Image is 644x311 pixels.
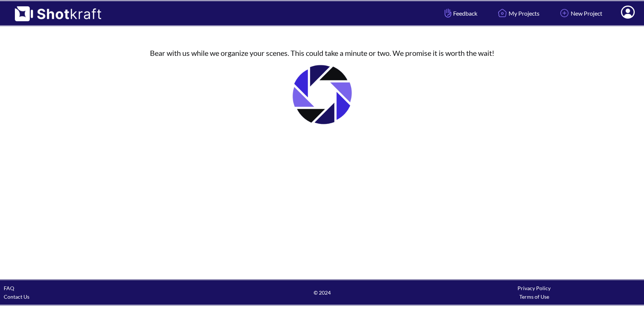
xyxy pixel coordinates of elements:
a: My Projects [490,3,545,23]
span: © 2024 [216,288,428,297]
img: Hand Icon [443,7,453,19]
img: Add Icon [558,7,571,19]
img: Loading.. [285,57,359,132]
div: Terms of Use [428,292,640,301]
div: Privacy Policy [428,284,640,292]
a: New Project [552,3,608,23]
a: FAQ [4,285,14,291]
a: Contact Us [4,293,29,300]
span: Feedback [443,9,477,18]
img: Home Icon [496,7,509,19]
